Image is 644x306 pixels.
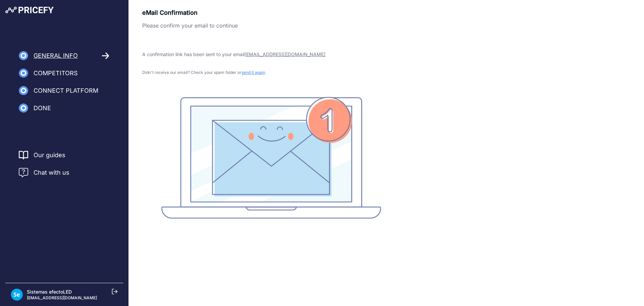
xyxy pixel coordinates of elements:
a: Chat with us [19,168,69,177]
img: Pricefy Logo [5,7,54,13]
p: A confirmation link has been sent to your email [142,51,400,58]
span: Chat with us [34,168,69,177]
p: Didn't receive our email? Check your spam folder or [142,70,400,75]
span: Competitors [34,69,78,78]
a: Our guides [34,150,65,160]
span: General Info [34,51,78,60]
p: Sistemas efectoLED [27,289,97,295]
span: Connect Platform [34,86,98,95]
p: [EMAIL_ADDRESS][DOMAIN_NAME] [27,295,97,301]
span: [EMAIL_ADDRESS][DOMAIN_NAME] [245,51,325,57]
span: Done [34,103,51,113]
p: Please confirm your email to continue [142,21,400,30]
p: eMail Confirmation [142,8,400,17]
span: send it again [241,70,265,75]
